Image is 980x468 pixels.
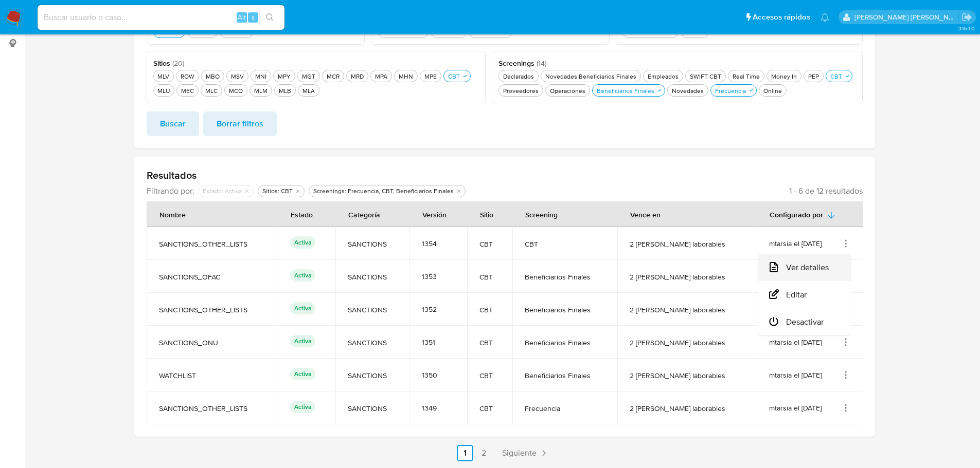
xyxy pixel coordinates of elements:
[958,24,975,32] span: 3.154.0
[259,10,280,25] button: search-icon
[38,11,284,24] input: Buscar usuario o caso...
[753,12,810,23] span: Accesos rápidos
[854,12,958,22] p: marianela.tarsia@mercadolibre.com
[238,12,246,22] span: Alt
[821,13,829,22] a: Notificaciones
[961,12,972,23] a: Salir
[252,12,255,22] span: s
